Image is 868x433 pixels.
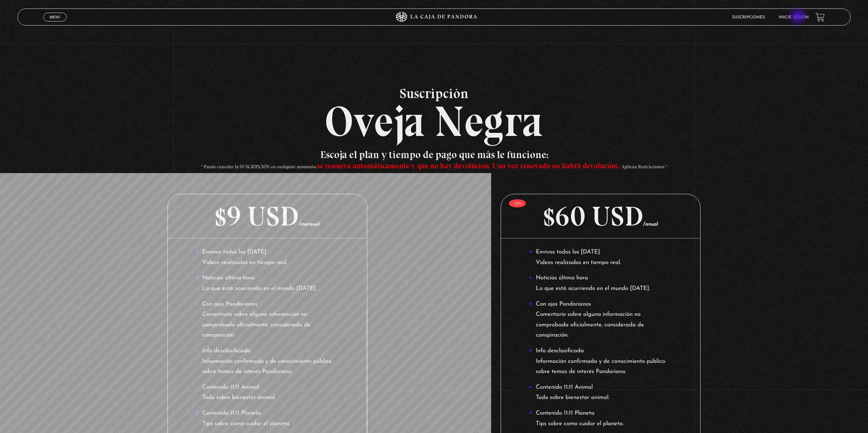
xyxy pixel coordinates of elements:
li: Info desclasificada Información confirmada y de conocimiento público sobre temas de interés Pando... [195,346,339,377]
li: Contenido 11:11 Planeta Tips sobre como cuidar el planeta. [195,408,339,429]
span: Cerrar [47,21,63,26]
li: Noticias última hora Lo que está ocurriendo en el mundo [DATE]. [529,273,673,294]
span: /anual [643,222,658,227]
span: Suscripción [17,87,851,100]
span: se renueva automáticamente y que no hay devolución. Una vez renovado no habrá devolución. [317,161,619,170]
li: Envivos todos los [DATE] Videos realizados en tiempo real. [195,247,339,268]
span: /mensual [299,222,320,227]
h2: Oveja Negra [17,87,851,143]
li: Con ojos Pandorianos Comentario sobre alguna información no comprobada oficialmente, considerada ... [195,299,339,341]
p: $9 USD [168,194,367,238]
li: Contenido 11:11 Animal Todo sobre bienestar animal. [195,382,339,403]
li: Contenido 11:11 Animal Todo sobre bienestar animal. [529,382,673,403]
li: Con ojos Pandorianos Comentario sobre alguna información no comprobada oficialmente, considerada ... [529,299,673,341]
span: * Puede cancelar la SUSCRIPCIÓN en cualquier momento, - Aplican Restricciones * [201,164,667,170]
a: Inicie sesión [779,15,809,19]
span: Menu [49,15,61,19]
li: Contenido 11:11 Planeta Tips sobre como cuidar el planeta. [529,408,673,429]
p: $60 USD [501,194,700,238]
li: Info desclasificada Información confirmada y de conocimiento público sobre temas de interés Pando... [529,346,673,377]
h3: Escoja el plan y tiempo de pago que más le funcione: [101,150,767,170]
a: Suscripciones [732,15,765,19]
li: Noticias última hora Lo que está ocurriendo en el mundo [DATE]. [195,273,339,294]
a: View your shopping cart [815,13,825,22]
li: Envivos todos los [DATE] Videos realizados en tiempo real. [529,247,673,268]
